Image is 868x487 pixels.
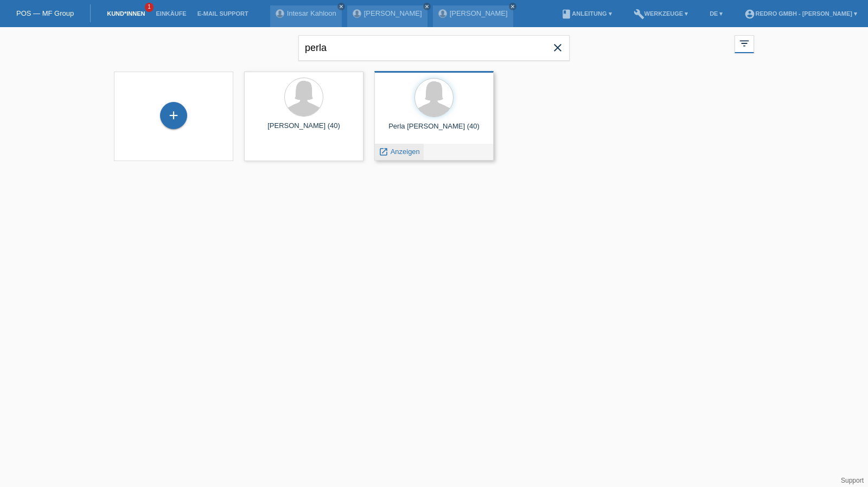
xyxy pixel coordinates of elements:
[738,37,750,49] i: filter_list
[339,4,344,9] i: close
[739,10,863,17] a: account_circleRedro GmbH - [PERSON_NAME] ▾
[628,10,694,17] a: buildWerkzeuge ▾
[841,477,864,484] a: Support
[379,147,388,157] i: launch
[150,10,192,17] a: Einkäufe
[450,9,508,17] a: [PERSON_NAME]
[145,3,154,12] span: 1
[364,9,422,17] a: [PERSON_NAME]
[101,10,150,17] a: Kund*innen
[634,9,644,20] i: build
[298,35,570,61] input: Suche...
[510,4,515,9] i: close
[161,106,187,125] div: Kund*in hinzufügen
[704,10,728,17] a: DE ▾
[423,3,431,10] a: close
[744,9,755,20] i: account_circle
[287,9,336,17] a: Intesar Kahloon
[391,148,420,156] span: Anzeigen
[253,121,355,139] div: [PERSON_NAME] (40)
[16,9,74,17] a: POS — MF Group
[424,4,430,9] i: close
[337,3,345,10] a: close
[383,122,485,139] div: Perla [PERSON_NAME] (40)
[561,9,572,20] i: book
[192,10,254,17] a: E-Mail Support
[509,3,516,10] a: close
[379,148,420,156] a: launch Anzeigen
[556,10,617,17] a: bookAnleitung ▾
[551,41,564,54] i: close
